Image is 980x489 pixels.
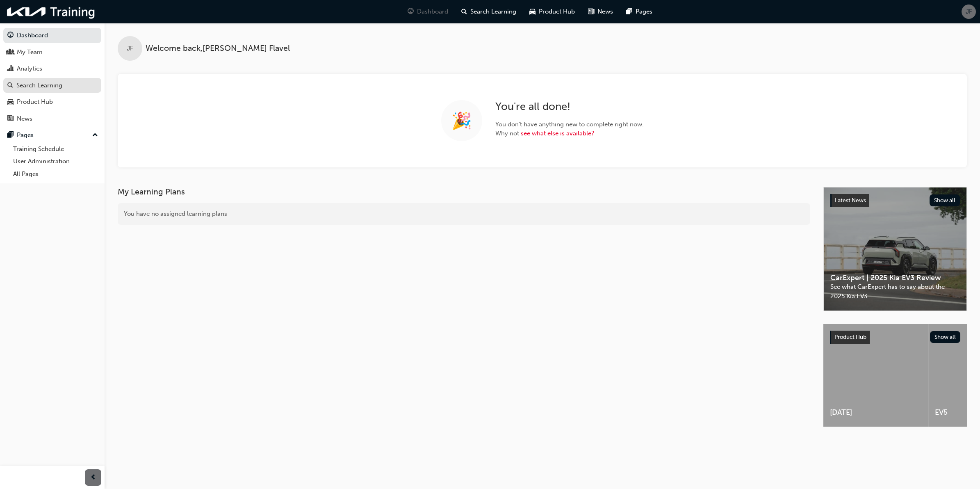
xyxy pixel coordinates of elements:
[3,128,101,143] button: Pages
[17,97,53,107] div: Product Hub
[3,45,101,60] a: My Team
[4,3,98,20] img: kia-training
[830,408,921,417] span: [DATE]
[7,65,14,73] span: chart-icon
[118,187,810,197] h3: My Learning Plans
[823,187,967,311] a: Latest NewsShow allCarExpert | 2025 Kia EV3 ReviewSee what CarExpert has to say about the 2025 Ki...
[3,61,101,76] a: Analytics
[455,3,523,20] a: search-iconSearch Learning
[3,94,101,110] a: Product Hub
[408,7,414,17] span: guage-icon
[835,197,866,204] span: Latest News
[823,324,928,427] a: [DATE]
[581,3,620,20] a: news-iconNews
[146,44,290,53] span: Welcome back , [PERSON_NAME] Flavel
[16,81,62,90] div: Search Learning
[461,7,467,17] span: search-icon
[3,26,101,128] button: DashboardMy TeamAnalyticsSearch LearningProduct HubNews
[588,7,594,17] span: news-icon
[834,334,866,340] span: Product Hub
[90,473,96,483] span: prev-icon
[7,32,14,39] span: guage-icon
[470,7,516,16] span: Search Learning
[7,49,14,56] span: people-icon
[830,282,960,301] span: See what CarExpert has to say about the 2025 Kia EV3.
[10,155,101,168] a: User Administration
[118,203,810,225] div: You have no assigned learning plans
[10,143,101,155] a: Training Schedule
[529,7,536,17] span: car-icon
[3,111,101,126] a: News
[401,3,455,20] a: guage-iconDashboard
[830,331,960,344] a: Product HubShow all
[930,194,960,206] button: Show all
[521,130,594,137] a: see what else is available?
[7,132,14,139] span: pages-icon
[17,48,43,57] div: My Team
[830,194,960,207] a: Latest NewsShow all
[597,7,613,16] span: News
[7,82,13,89] span: search-icon
[626,7,632,17] span: pages-icon
[127,44,133,53] span: JF
[966,7,972,16] span: JF
[7,115,14,123] span: news-icon
[930,331,961,343] button: Show all
[17,114,32,123] div: News
[495,129,644,138] span: Why not
[3,28,101,43] a: Dashboard
[636,7,652,16] span: Pages
[962,5,976,19] button: JF
[7,98,14,106] span: car-icon
[451,116,472,126] span: 🎉
[495,120,644,129] span: You don't have anything new to complete right now.
[17,130,34,140] div: Pages
[3,78,101,93] a: Search Learning
[620,3,659,20] a: pages-iconPages
[92,130,98,141] span: up-icon
[17,64,42,73] div: Analytics
[417,7,448,16] span: Dashboard
[10,168,101,181] a: All Pages
[495,100,644,113] h2: You're all done!
[523,3,581,20] a: car-iconProduct Hub
[539,7,575,16] span: Product Hub
[830,273,960,283] span: CarExpert | 2025 Kia EV3 Review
